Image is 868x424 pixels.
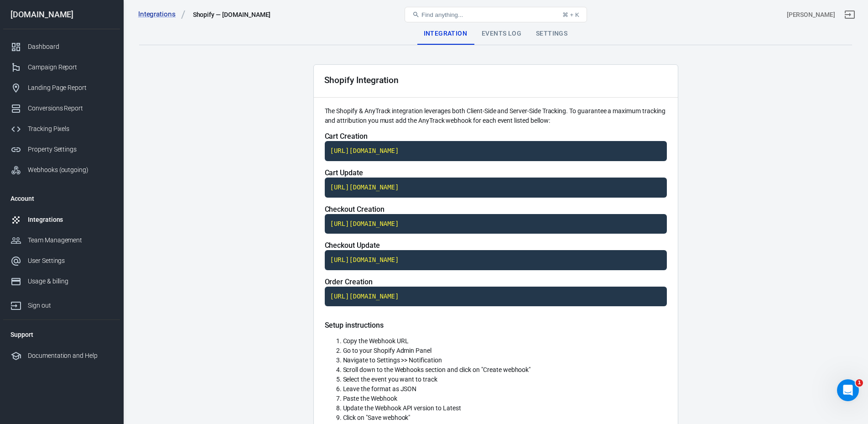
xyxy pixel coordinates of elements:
span: Checkout Creation [325,205,385,214]
div: Webhooks (outgoing) [28,165,113,175]
div: Usage & billing [28,277,113,286]
div: Conversions Report [28,104,113,113]
code: Click to copy [325,141,667,161]
a: Integrations [138,10,186,19]
a: Sign out [839,4,861,26]
div: Tracking Pixels [28,124,113,134]
code: Click to copy [325,287,667,307]
div: Campaign Report [28,63,113,72]
a: Tracking Pixels [3,119,120,139]
h5: Setup instructions [325,321,667,330]
a: Conversions Report [3,98,120,119]
span: Leave the format as JSON [343,385,417,393]
button: Find anything...⌘ + K [405,7,587,22]
code: Click to copy [325,250,667,270]
span: Order Creation [325,277,373,286]
span: Go to your Shopify Admin Panel [343,347,432,354]
div: Sign out [28,301,113,310]
li: Account [3,188,120,209]
span: Click on "Save webhook" [343,414,411,421]
a: Team Management [3,230,120,251]
span: 1 [856,379,863,387]
div: Shopify Integration [324,75,399,85]
a: Property Settings [3,139,120,160]
a: Integrations [3,209,120,230]
a: Campaign Report [3,57,120,78]
span: Copy the Webhook URL [343,337,409,345]
code: Click to copy [325,178,667,198]
div: Documentation and Help [28,351,113,361]
span: Scroll down to the Webhooks section and click on "Create webhook" [343,366,531,373]
div: ⌘ + K [562,11,579,18]
a: Usage & billing [3,271,120,292]
span: Cart Update [325,168,363,177]
div: Events Log [474,23,529,45]
div: Integration [416,23,474,45]
div: [DOMAIN_NAME] [3,10,120,19]
li: Support [3,324,120,345]
span: Checkout Update [325,241,380,250]
p: The Shopify & AnyTrack integration leverages both Client-Side and Server-Side Tracking. To guaran... [325,106,667,126]
a: User Settings [3,251,120,271]
div: Settings [529,23,575,45]
a: Sign out [3,292,120,316]
span: Paste the Webhook [343,395,397,402]
span: Find anything... [421,11,463,18]
span: Navigate to Settings >> Notification [343,356,442,364]
span: Update the Webhook API version to Latest [343,404,461,412]
span: Cart Creation [325,132,368,141]
a: Dashboard [3,37,120,57]
div: Shopify — casatech-es.com [193,10,271,19]
div: Dashboard [28,42,113,52]
a: Landing Page Report [3,78,120,98]
span: Select the event you want to track [343,376,437,383]
div: Account id: VW6wEJAx [787,10,835,20]
iframe: Intercom live chat [837,379,859,401]
code: Click to copy [325,214,667,234]
div: User Settings [28,256,113,266]
div: Integrations [28,215,113,225]
div: Landing Page Report [28,83,113,93]
div: Property Settings [28,145,113,154]
a: Webhooks (outgoing) [3,160,120,180]
div: Team Management [28,236,113,245]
